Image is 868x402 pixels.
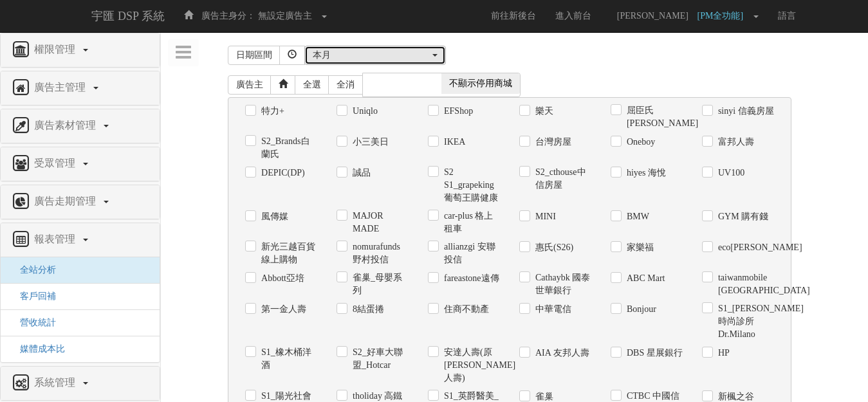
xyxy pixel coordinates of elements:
label: Uniqlo [349,105,378,118]
label: GYM 購有錢 [715,210,768,223]
label: S1_橡木桶洋酒 [258,346,317,372]
label: HP [715,347,730,360]
label: 中華電信 [532,303,571,316]
span: 系統管理 [31,377,82,388]
label: eco[PERSON_NAME] [715,241,774,254]
label: 風傳媒 [258,210,288,223]
a: 營收統計 [10,318,56,327]
label: Cathaybk 國泰世華銀行 [532,271,591,297]
label: 家樂福 [623,241,654,254]
label: nomurafunds 野村投信 [349,241,409,266]
label: UV100 [715,167,744,179]
label: Abbott亞培 [258,272,304,285]
label: MAJOR MADE [349,210,409,235]
span: [PM全功能] [697,11,750,21]
span: 不顯示停用商城 [441,73,520,94]
label: MINI [532,210,556,223]
label: S2_好車大聯盟_Hotcar [349,346,409,372]
label: sinyi 信義房屋 [715,105,774,118]
a: 全選 [295,75,329,95]
label: 新光三越百貨線上購物 [258,241,317,266]
label: 樂天 [532,105,553,118]
span: 受眾管理 [31,158,82,169]
a: 廣告走期管理 [10,192,150,212]
label: fareastone遠傳 [441,272,499,285]
label: 屈臣氏[PERSON_NAME] [623,104,683,130]
label: AIA 友邦人壽 [532,347,589,360]
a: 廣告主管理 [10,78,150,98]
label: 誠品 [349,167,371,179]
a: 客戶回補 [10,291,56,301]
label: S2_Brands白蘭氏 [258,135,317,161]
label: Oneboy [623,136,655,149]
span: 廣告素材管理 [31,120,102,131]
a: 受眾管理 [10,154,150,174]
label: 第一金人壽 [258,303,306,316]
span: 廣告走期管理 [31,196,102,206]
label: 台灣房屋 [532,136,571,149]
span: 廣告主管理 [31,82,92,93]
button: 本月 [304,46,446,65]
label: 小三美日 [349,136,389,149]
label: DBS 星展銀行 [623,347,683,360]
label: S1_[PERSON_NAME]時尚診所Dr.Milano [715,302,774,341]
label: EFShop [441,105,473,118]
label: BMW [623,210,649,223]
label: 雀巢_母嬰系列 [349,271,409,297]
span: [PERSON_NAME] [611,11,695,21]
label: S2_cthouse中信房屋 [532,166,591,192]
a: 系統管理 [10,373,150,394]
label: ABC Mart [623,272,665,285]
label: 8結蛋捲 [349,303,384,316]
a: 報表管理 [10,230,150,250]
label: taiwanmobile [GEOGRAPHIC_DATA] [715,271,774,297]
label: 安達人壽(原[PERSON_NAME]人壽) [441,346,500,385]
span: 報表管理 [31,233,82,244]
label: S2 S1_grapeking葡萄王購健康 [441,166,500,205]
label: car-plus 格上租車 [441,210,500,235]
a: 媒體成本比 [10,344,65,354]
span: 權限管理 [31,44,82,55]
div: 本月 [313,49,430,62]
label: 惠氏(S26) [532,241,573,254]
span: 廣告主身分： [201,11,255,21]
label: allianzgi 安聯投信 [441,241,500,266]
label: Bonjour [623,303,656,316]
label: 住商不動產 [441,303,489,316]
label: DEPIC(DP) [258,167,305,179]
a: 全消 [328,75,363,95]
a: 全站分析 [10,265,56,275]
label: 特力+ [258,105,284,118]
a: 權限管理 [10,40,150,60]
label: IKEA [441,136,465,149]
label: hiyes 海悅 [623,167,666,179]
label: 富邦人壽 [715,136,754,149]
span: 無設定廣告主 [258,11,312,21]
a: 廣告素材管理 [10,116,150,136]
